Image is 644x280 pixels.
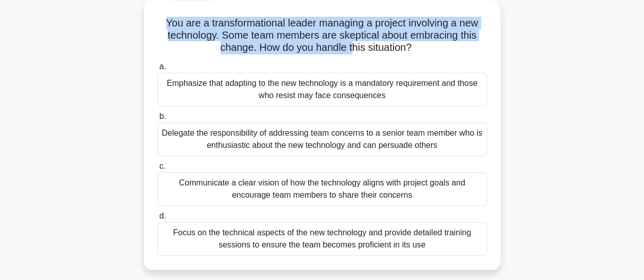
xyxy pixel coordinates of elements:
[159,162,165,170] span: c.
[156,17,488,54] h5: You are a transformational leader managing a project involving a new technology. Some team member...
[159,62,166,71] span: a.
[159,211,166,220] span: d.
[159,112,166,120] span: b.
[157,222,487,256] div: Focus on the technical aspects of the new technology and provide detailed training sessions to en...
[157,73,487,106] div: Emphasize that adapting to the new technology is a mandatory requirement and those who resist may...
[157,122,487,156] div: Delegate the responsibility of addressing team concerns to a senior team member who is enthusiast...
[157,172,487,206] div: Communicate a clear vision of how the technology aligns with project goals and encourage team mem...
